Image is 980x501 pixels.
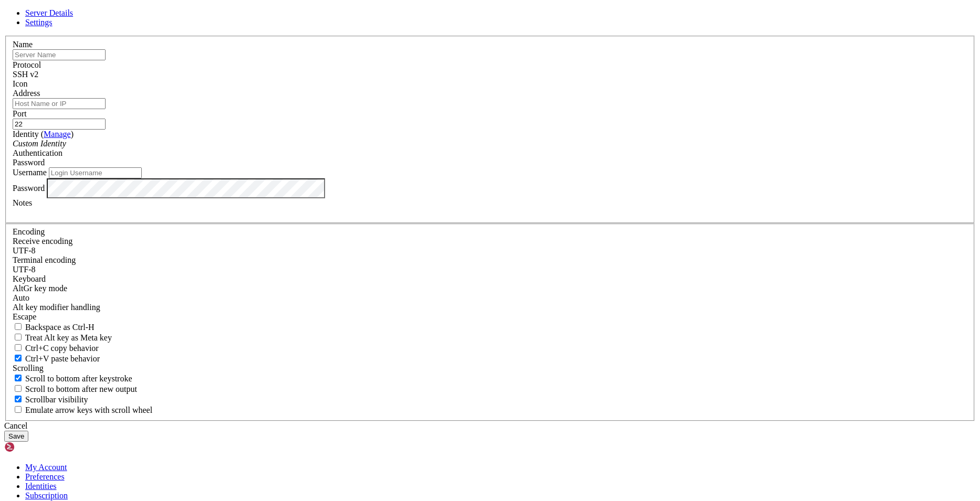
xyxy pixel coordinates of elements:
[15,344,22,351] input: Ctrl+C copy behavior
[13,284,67,293] label: Set the expected encoding for data received from the host. If the encodings do not match, visual ...
[13,60,41,69] label: Protocol
[25,323,95,332] span: Backspace as Ctrl-H
[13,265,967,274] div: UTF-8
[4,431,28,442] button: Save
[13,148,62,157] label: Authentication
[15,385,22,392] input: Scroll to bottom after new output
[13,139,66,148] i: Custom Identity
[13,293,967,303] div: Auto
[13,89,40,98] label: Address
[13,183,45,192] label: Password
[15,406,22,413] input: Emulate arrow keys with scroll wheel
[13,139,967,148] div: Custom Identity
[13,246,36,255] span: UTF-8
[25,385,137,393] span: Scroll to bottom after new output
[15,334,22,340] input: Treat Alt key as Meta key
[25,406,152,414] span: Emulate arrow keys with scroll wheel
[25,18,53,27] a: Settings
[15,323,22,330] input: Backspace as Ctrl-H
[15,396,22,402] input: Scrollbar visibility
[13,40,33,49] label: Name
[25,333,112,342] span: Treat Alt key as Meta key
[13,109,27,118] label: Port
[25,463,67,472] a: My Account
[13,158,45,167] span: Password
[13,293,29,302] span: Auto
[25,8,73,17] a: Server Details
[13,237,72,246] label: Set the expected encoding for data received from the host. If the encodings do not match, visual ...
[49,167,142,178] input: Login Username
[13,395,88,404] label: The vertical scrollbar mode.
[13,255,76,264] label: The default terminal encoding. ISO-2022 enables character map translations (like graphics maps). ...
[13,303,100,312] label: Controls how the Alt key is handled. Escape: Send an ESC prefix. 8-Bit: Add 128 to the typed char...
[13,265,36,274] span: UTF-8
[13,168,47,177] label: Username
[13,246,967,255] div: UTF-8
[13,312,967,322] div: Escape
[13,364,44,372] label: Scrolling
[13,274,46,283] label: Keyboard
[25,491,68,500] a: Subscription
[13,406,152,414] label: When using the alternative screen buffer, and DECCKM (Application Cursor Keys) is active, mouse w...
[4,421,976,431] div: Cancel
[4,442,65,452] img: Shellngn
[13,70,967,79] div: SSH v2
[13,312,36,321] span: Escape
[44,130,71,138] a: Manage
[15,375,22,381] input: Scroll to bottom after keystroke
[25,395,88,404] span: Scrollbar visibility
[13,354,100,363] label: Ctrl+V pastes if true, sends ^V to host if false. Ctrl+Shift+V sends ^V to host if true, pastes i...
[25,354,100,363] span: Ctrl+V paste behavior
[13,158,967,167] div: Password
[13,70,38,79] span: SSH v2
[13,227,45,236] label: Encoding
[13,130,74,138] label: Identity
[13,198,32,207] label: Notes
[13,333,112,342] label: Whether the Alt key acts as a Meta key or as a distinct Alt key.
[41,130,74,138] span: ( )
[13,98,106,109] input: Host Name or IP
[13,344,99,353] label: Ctrl-C copies if true, send ^C to host if false. Ctrl-Shift-C sends ^C to host if true, copies if...
[13,49,106,60] input: Server Name
[13,119,106,130] input: Port Number
[25,472,65,481] a: Preferences
[13,323,95,332] label: If true, the backspace should send BS ('\x08', aka ^H). Otherwise the backspace key should send '...
[13,385,137,393] label: Scroll to bottom after new output.
[25,482,57,491] a: Identities
[13,374,132,383] label: Whether to scroll to the bottom on any keystroke.
[13,79,27,88] label: Icon
[25,344,99,353] span: Ctrl+C copy behavior
[25,374,132,383] span: Scroll to bottom after keystroke
[15,355,22,361] input: Ctrl+V paste behavior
